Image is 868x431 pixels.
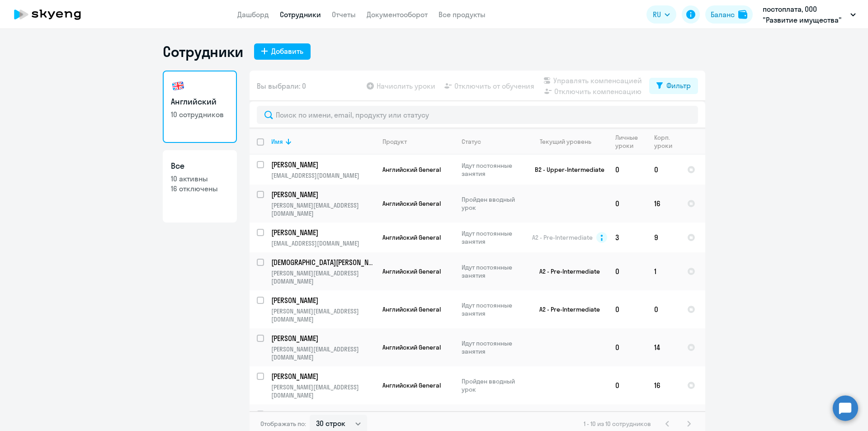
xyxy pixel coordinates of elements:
[763,4,847,25] p: постоплата, ООО "Развитие имущества" (РУСВАТА)
[647,223,680,252] td: 9
[257,81,306,91] span: Вы выбрали: 0
[647,252,680,290] td: 1
[254,43,311,60] button: Добавить
[647,185,680,223] td: 16
[271,295,373,305] p: [PERSON_NAME]
[382,137,454,146] div: Продукт
[382,267,441,275] span: Английский General
[271,371,373,381] p: [PERSON_NAME]
[271,137,283,146] div: Имя
[271,333,373,343] p: [PERSON_NAME]
[647,366,680,404] td: 16
[382,166,441,174] span: Английский General
[271,46,303,57] div: Добавить
[758,4,860,25] button: постоплата, ООО "Развитие имущества" (РУСВАТА)
[705,5,753,24] button: Балансbalance
[608,155,647,185] td: 0
[653,9,661,20] span: RU
[271,257,373,267] p: [DEMOGRAPHIC_DATA][PERSON_NAME]
[462,137,481,146] div: Статус
[462,195,524,212] p: Пройден вводный урок
[439,10,486,19] a: Все продукты
[608,290,647,328] td: 0
[608,185,647,223] td: 0
[540,137,591,146] div: Текущий уровень
[260,420,306,428] span: Отображать по:
[271,409,375,419] a: [PERSON_NAME]
[647,290,680,328] td: 0
[382,199,441,208] span: Английский General
[271,383,375,399] p: [PERSON_NAME][EMAIL_ADDRESS][DOMAIN_NAME]
[237,10,269,19] a: Дашборд
[608,328,647,366] td: 0
[647,155,680,185] td: 0
[462,229,524,246] p: Идут постоянные занятия
[271,409,373,419] p: [PERSON_NAME]
[654,133,674,150] div: Корп. уроки
[462,161,524,178] p: Идут постоянные занятия
[711,9,735,20] div: Баланс
[171,160,229,172] h3: Все
[271,189,375,199] a: [PERSON_NAME]
[271,269,375,285] p: [PERSON_NAME][EMAIL_ADDRESS][DOMAIN_NAME]
[271,371,375,381] a: [PERSON_NAME]
[280,10,321,19] a: Сотрудники
[608,252,647,290] td: 0
[608,366,647,404] td: 0
[382,137,407,146] div: Продукт
[171,174,229,184] p: 10 активны
[462,339,524,355] p: Идут постоянные занятия
[271,160,373,170] p: [PERSON_NAME]
[462,263,524,279] p: Идут постоянные занятия
[382,381,441,389] span: Английский General
[271,137,375,146] div: Имя
[608,223,647,252] td: 3
[171,184,229,194] p: 16 отключены
[171,96,229,108] h3: Английский
[271,201,375,218] p: [PERSON_NAME][EMAIL_ADDRESS][DOMAIN_NAME]
[271,257,375,267] a: [DEMOGRAPHIC_DATA][PERSON_NAME]
[666,80,691,91] div: Фильтр
[646,5,676,24] button: RU
[382,343,441,351] span: Английский General
[524,155,608,185] td: B2 - Upper-Intermediate
[532,233,593,242] span: A2 - Pre-Intermediate
[462,377,524,393] p: Пройден вводный урок
[649,78,698,94] button: Фильтр
[271,307,375,323] p: [PERSON_NAME][EMAIL_ADDRESS][DOMAIN_NAME]
[171,79,185,93] img: english
[271,239,375,247] p: [EMAIL_ADDRESS][DOMAIN_NAME]
[257,106,698,124] input: Поиск по имени, email, продукту или статусу
[382,305,441,313] span: Английский General
[271,345,375,361] p: [PERSON_NAME][EMAIL_ADDRESS][DOMAIN_NAME]
[271,333,375,343] a: [PERSON_NAME]
[462,301,524,317] p: Идут постоянные занятия
[271,227,373,237] p: [PERSON_NAME]
[524,252,608,290] td: A2 - Pre-Intermediate
[584,420,651,428] span: 1 - 10 из 10 сотрудников
[647,328,680,366] td: 14
[462,137,524,146] div: Статус
[738,10,747,19] img: balance
[271,227,375,237] a: [PERSON_NAME]
[615,133,641,150] div: Личные уроки
[271,295,375,305] a: [PERSON_NAME]
[332,10,356,19] a: Отчеты
[163,150,237,223] a: Все10 активны16 отключены
[524,290,608,328] td: A2 - Pre-Intermediate
[615,133,646,150] div: Личные уроки
[163,43,243,61] h1: Сотрудники
[382,233,441,242] span: Английский General
[271,160,375,170] a: [PERSON_NAME]
[367,10,428,19] a: Документооборот
[531,137,608,146] div: Текущий уровень
[271,171,375,180] p: [EMAIL_ADDRESS][DOMAIN_NAME]
[271,189,373,199] p: [PERSON_NAME]
[171,109,229,119] p: 10 сотрудников
[654,133,679,150] div: Корп. уроки
[163,71,237,143] a: Английский10 сотрудников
